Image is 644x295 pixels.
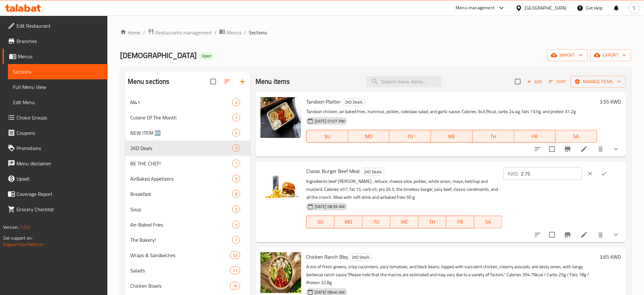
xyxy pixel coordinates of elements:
[312,204,347,210] span: [DATE] 08:39 AM
[390,216,418,228] button: WE
[552,51,583,59] span: import
[508,170,519,177] p: KWD
[233,206,240,212] span: 2
[590,49,631,61] button: export
[232,144,240,152] div: items
[230,268,240,274] span: 11
[230,251,240,259] div: items
[17,37,103,45] span: Branches
[393,217,416,227] span: WE
[633,4,636,11] span: S
[421,217,444,227] span: TH
[233,99,240,105] span: 3
[306,177,502,201] p: Ingredients beef [PERSON_NAME] , lettuce, cheese slice, pickles, white onion, mayo, ketchup and m...
[130,236,232,244] span: The Bakery!
[309,132,346,141] span: SU
[220,74,235,89] span: Sort sections
[3,171,108,186] a: Upsell
[232,175,240,183] div: items
[547,49,588,61] button: import
[549,78,566,85] span: Sort
[17,175,103,183] span: Upsell
[120,29,140,36] a: Home
[18,53,103,60] span: Menus
[525,77,545,87] button: Add
[517,132,553,141] span: FR
[130,129,232,137] span: NEW ITEM 🆕
[233,161,240,167] span: 1
[232,98,240,106] div: items
[130,221,232,228] span: Air-Baked Fries
[125,186,250,202] div: Breakfast8
[556,130,597,143] button: SA
[335,216,363,228] button: MO
[125,125,250,140] div: NEW ITEM 🆕5
[477,217,500,227] span: SA
[261,167,301,207] img: Classic Burger Beef Meal
[600,252,621,261] h6: 3.65 KWD
[232,236,240,244] div: items
[306,263,597,287] p: A mix of fresh greens, crisp cucumbers, juicy tomatoes, and black beans, topped with succulent ch...
[261,97,301,138] img: Tandoori Platter
[342,98,365,106] div: 2KD Deals
[20,223,30,231] span: 1.0.0
[230,282,240,290] div: items
[3,186,108,202] a: Coverage Report
[3,110,108,125] a: Choice Groups
[17,160,103,167] span: Menu disclaimer
[232,190,240,198] div: items
[560,141,575,157] button: Branch-specific-item
[306,130,348,143] button: SU
[612,231,620,239] svg: Show Choices
[232,114,240,121] div: items
[130,282,230,290] span: Chicken Bowls
[233,130,240,136] span: 5
[130,114,232,121] span: Cuisine Of The Month
[233,115,240,121] span: 1
[583,167,597,181] button: clear
[120,48,197,62] span: [DEMOGRAPHIC_DATA]
[449,217,472,227] span: FR
[214,29,217,36] li: /
[348,130,390,143] button: MO
[233,191,240,197] span: 8
[128,77,170,86] h2: Menu sections
[125,140,250,156] div: 2KD Deals3
[232,205,240,213] div: items
[235,74,250,89] button: Add section
[593,141,608,157] button: delete
[525,4,567,11] div: [GEOGRAPHIC_DATA]
[143,29,145,36] li: /
[3,125,108,140] a: Coupons
[233,237,240,243] span: 7
[199,53,214,59] span: Open
[249,29,267,36] span: Sections
[349,254,372,261] span: 2KD Deals
[120,28,631,37] nav: breadcrumb
[526,78,543,85] span: Add
[227,29,241,36] span: Menus
[580,145,588,153] a: Edit menu item
[530,141,546,157] button: sort-choices
[446,216,474,228] button: FR
[130,160,232,167] span: BE THE CHEF!
[597,167,611,181] button: ok
[608,227,624,242] button: show more
[546,142,559,156] span: Select to update
[230,267,240,274] div: items
[155,29,212,36] span: Restaurants management
[17,114,103,121] span: Choice Groups
[130,205,232,213] div: Soup
[125,232,250,248] div: The Bakery!7
[521,167,582,180] input: Please enter price
[199,52,214,60] div: Open
[366,76,441,87] input: search
[233,145,240,151] span: 3
[595,51,626,59] span: export
[130,251,230,259] div: Wraps & Sandwiches
[312,118,347,124] span: [DATE] 01:07 PM
[390,130,431,143] button: TU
